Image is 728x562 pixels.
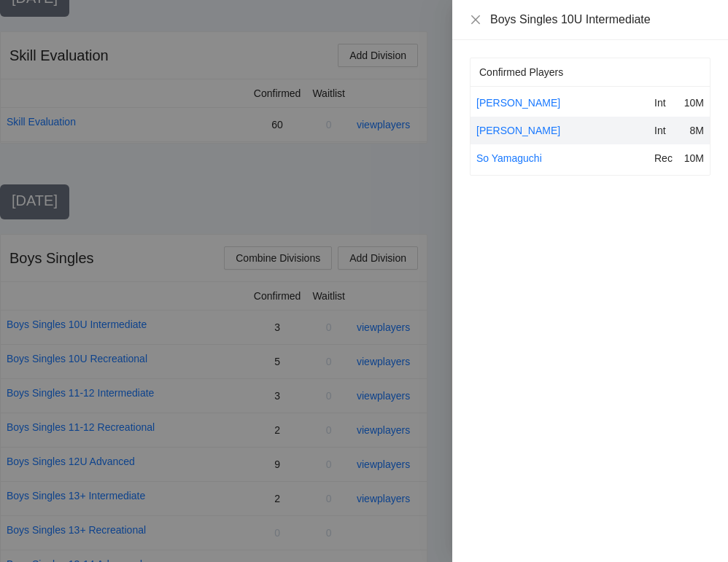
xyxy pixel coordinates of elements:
[682,150,704,166] div: 10M
[479,58,701,86] div: Confirmed Players
[476,152,542,164] a: So Yamaguchi
[476,125,560,136] a: [PERSON_NAME]
[682,95,704,111] div: 10M
[470,14,481,26] button: Close
[490,12,710,28] div: Boys Singles 10U Intermediate
[682,122,704,138] div: 8M
[470,14,481,26] span: close
[654,150,676,166] div: Rec
[654,122,676,138] div: Int
[476,97,560,109] a: [PERSON_NAME]
[654,95,676,111] div: Int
